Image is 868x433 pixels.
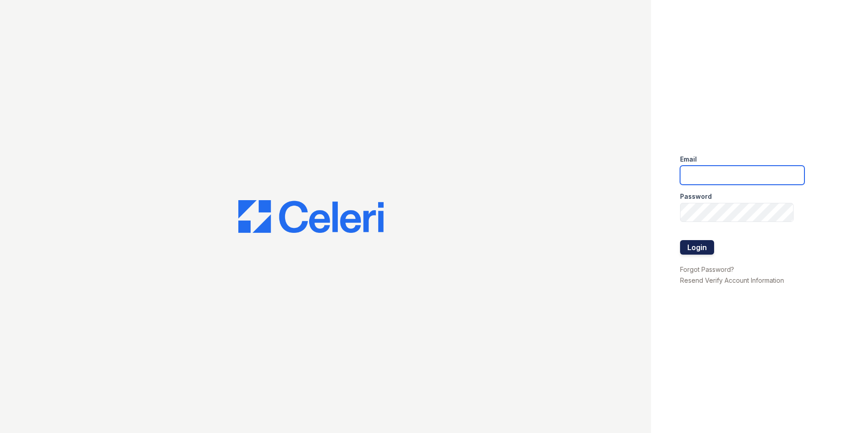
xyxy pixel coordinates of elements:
[680,192,712,201] label: Password
[238,200,384,233] img: CE_Logo_Blue-a8612792a0a2168367f1c8372b55b34899dd931a85d93a1a3d3e32e68fde9ad4.png
[680,276,784,284] a: Resend Verify Account Information
[680,266,734,273] a: Forgot Password?
[680,155,697,164] label: Email
[680,240,714,255] button: Login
